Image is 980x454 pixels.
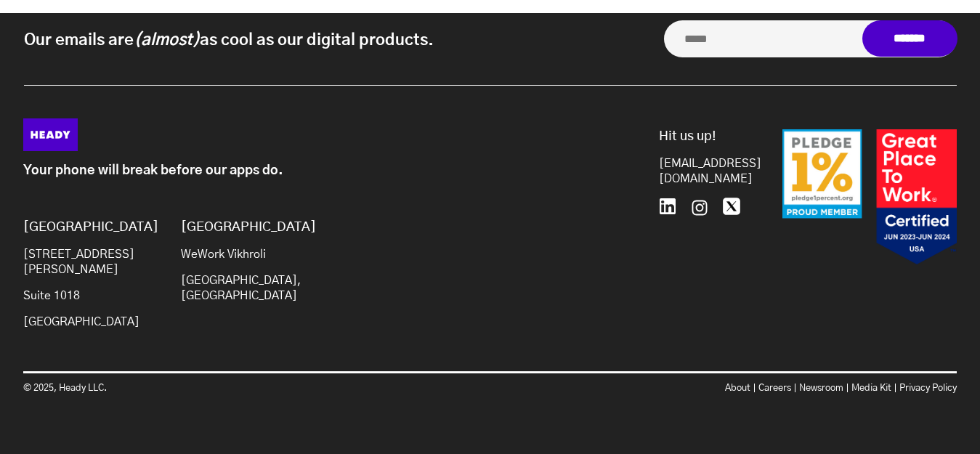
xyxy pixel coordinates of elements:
[181,273,299,304] p: [GEOGRAPHIC_DATA], [GEOGRAPHIC_DATA]
[23,247,141,277] p: [STREET_ADDRESS][PERSON_NAME]
[23,315,141,330] p: [GEOGRAPHIC_DATA]
[24,29,434,51] p: Our emails are as cool as our digital products.
[181,247,299,262] p: WeWork Vikhroli
[659,156,746,187] a: [EMAIL_ADDRESS][DOMAIN_NAME]
[758,384,791,393] a: Careers
[23,381,490,396] p: © 2025, Heady LLC.
[23,288,141,304] p: Suite 1018
[134,32,200,48] i: (almost)
[181,220,299,236] h6: [GEOGRAPHIC_DATA]
[23,163,594,179] p: Your phone will break before our apps do.
[23,220,141,236] h6: [GEOGRAPHIC_DATA]
[659,129,746,145] h6: Hit us up!
[725,384,750,393] a: About
[851,384,891,393] a: Media Kit
[899,384,957,393] a: Privacy Policy
[23,118,78,151] img: Heady_Logo_Web-01 (1)
[799,384,843,393] a: Newsroom
[782,129,957,265] img: Badges-24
